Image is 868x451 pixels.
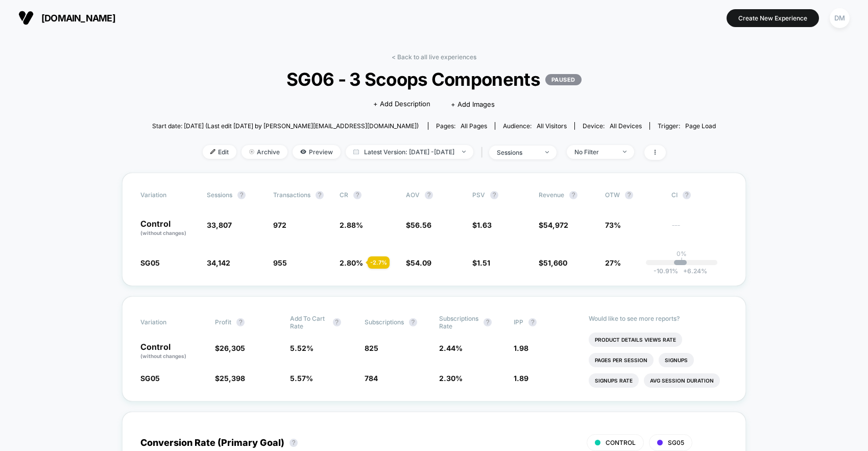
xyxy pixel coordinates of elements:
[678,267,707,275] span: 6.24 %
[140,258,160,267] span: SG05
[490,191,498,199] button: ?
[623,151,626,153] img: end
[451,100,495,108] span: + Add Images
[293,145,341,159] span: Preview
[215,374,245,383] span: $
[472,191,485,199] span: PSV
[236,318,245,326] button: ?
[207,258,230,267] span: 34,142
[290,374,313,383] span: 5.57 %
[439,344,463,352] span: 2.44 %
[290,315,328,330] span: Add To Cart Rate
[545,151,549,153] img: end
[589,353,654,367] li: Pages Per Session
[406,191,420,199] span: AOV
[140,353,186,359] span: (without changes)
[436,122,487,130] div: Pages:
[333,318,341,326] button: ?
[574,122,649,130] span: Device:
[830,8,850,28] div: DM
[15,10,118,26] button: [DOMAIN_NAME]
[425,191,433,199] button: ?
[589,315,728,322] p: Would like to see more reports?
[353,191,361,199] button: ?
[543,221,568,229] span: 54,972
[497,149,538,156] div: sessions
[406,258,431,267] span: $
[340,258,363,267] span: 2.80 %
[644,373,720,388] li: Avg Session Duration
[681,257,683,265] p: |
[514,318,523,326] span: IPP
[18,10,34,26] img: Visually logo
[152,122,419,130] span: Start date: [DATE] (Last edit [DATE] by [PERSON_NAME][EMAIL_ADDRESS][DOMAIN_NAME])
[220,374,245,383] span: 25,398
[477,221,492,229] span: 1.63
[41,13,115,23] span: [DOMAIN_NAME]
[140,374,160,383] span: SG05
[569,191,577,199] button: ?
[140,220,197,237] p: Control
[249,149,254,154] img: end
[605,191,661,199] span: OTW
[461,122,487,130] span: all pages
[539,221,568,229] span: $
[207,221,232,229] span: 33,807
[210,149,215,154] img: edit
[353,149,359,154] img: calendar
[290,344,314,352] span: 5.52 %
[727,9,819,27] button: Create New Experience
[654,267,678,275] span: -10.91 %
[140,191,197,199] span: Variation
[237,191,246,199] button: ?
[368,256,390,269] div: - 2.7 %
[668,439,684,446] span: SG05
[140,230,186,236] span: (without changes)
[392,53,476,61] a: < Back to all live experiences
[215,344,245,352] span: $
[207,191,232,199] span: Sessions
[625,191,633,199] button: ?
[659,353,694,367] li: Signups
[537,122,567,130] span: All Visitors
[409,318,417,326] button: ?
[484,318,492,326] button: ?
[411,221,431,229] span: 56.56
[439,315,478,330] span: Subscriptions Rate
[346,145,473,159] span: Latest Version: [DATE] - [DATE]
[290,439,298,447] button: ?
[316,191,324,199] button: ?
[365,374,378,383] span: 784
[180,68,687,90] span: SG06 - 3 Scoops Components
[683,191,691,199] button: ?
[610,122,642,130] span: all devices
[514,374,528,383] span: 1.89
[514,344,528,352] span: 1.98
[373,99,430,109] span: + Add Description
[605,221,621,229] span: 73%
[589,373,639,388] li: Signups Rate
[203,145,236,159] span: Edit
[545,74,582,85] p: PAUSED
[539,191,564,199] span: Revenue
[503,122,567,130] div: Audience:
[685,122,716,130] span: Page Load
[658,122,716,130] div: Trigger:
[340,221,363,229] span: 2.88 %
[472,258,490,267] span: $
[589,333,682,347] li: Product Details Views Rate
[606,439,636,446] span: CONTROL
[365,318,404,326] span: Subscriptions
[140,343,205,360] p: Control
[677,250,687,257] p: 0%
[528,318,537,326] button: ?
[543,258,567,267] span: 51,660
[574,148,615,156] div: No Filter
[242,145,287,159] span: Archive
[478,145,489,160] span: |
[365,344,378,352] span: 825
[215,318,231,326] span: Profit
[340,191,348,199] span: CR
[683,267,687,275] span: +
[439,374,463,383] span: 2.30 %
